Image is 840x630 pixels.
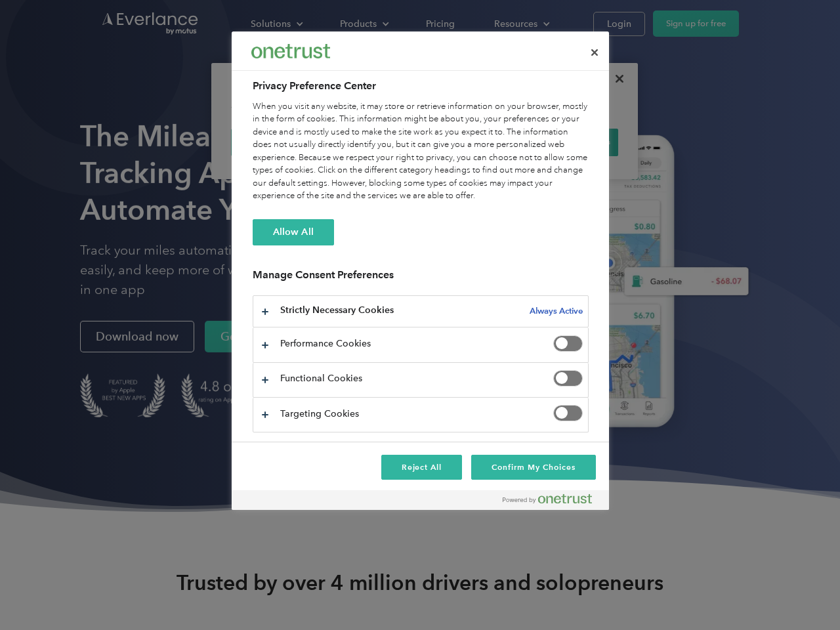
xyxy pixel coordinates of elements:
[381,455,463,480] button: Reject All
[503,493,592,504] img: Powered by OneTrust Opens in a new Tab
[232,31,609,510] div: Privacy Preference Center
[471,455,595,480] button: Confirm My Choices
[503,493,602,510] a: Powered by OneTrust Opens in a new Tab
[251,44,330,58] img: Everlance
[253,100,589,203] div: When you visit any website, it may store or retrieve information on your browser, mostly in the f...
[232,31,609,510] div: Preference center
[251,38,330,64] div: Everlance
[253,268,589,289] h3: Manage Consent Preferences
[580,38,609,67] button: Close
[253,78,589,94] h2: Privacy Preference Center
[253,219,334,245] button: Allow All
